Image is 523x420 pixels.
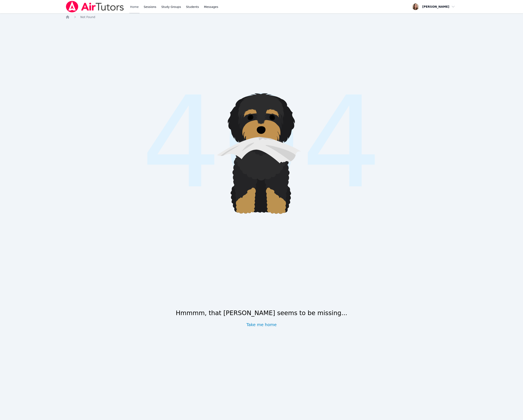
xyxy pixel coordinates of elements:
[65,15,458,19] nav: Breadcrumb
[80,15,95,19] span: Not Found
[65,1,124,12] img: Air Tutors
[80,15,95,19] a: Not Found
[204,5,218,9] span: Messages
[176,309,347,317] h1: Hmmmm, that [PERSON_NAME] seems to be missing...
[141,48,382,237] span: 404
[246,322,277,328] a: Take me home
